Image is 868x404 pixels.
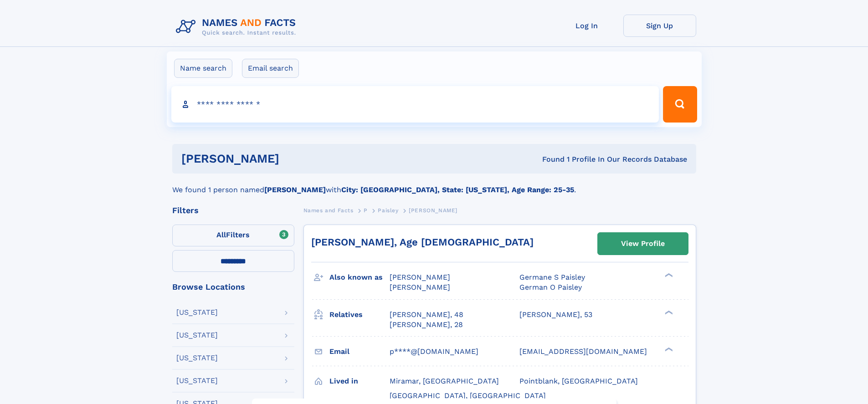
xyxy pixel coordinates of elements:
div: ❯ [663,346,673,352]
a: Paisley [378,205,398,216]
a: [PERSON_NAME], Age [DEMOGRAPHIC_DATA] [311,236,534,248]
a: P [364,205,368,216]
span: [EMAIL_ADDRESS][DOMAIN_NAME] [519,347,647,356]
input: search input [171,86,659,123]
div: [US_STATE] [176,309,218,316]
label: Name search [174,59,232,78]
h3: Relatives [329,307,390,322]
b: City: [GEOGRAPHIC_DATA], State: [US_STATE], Age Range: 25-35 [341,185,574,194]
a: Sign Up [623,15,696,37]
a: View Profile [598,233,688,255]
div: [US_STATE] [176,377,218,384]
a: [PERSON_NAME], 28 [390,320,463,330]
h1: [PERSON_NAME] [181,153,411,164]
div: Found 1 Profile In Our Records Database [411,154,687,164]
label: Filters [172,225,294,246]
span: [PERSON_NAME] [390,273,450,281]
span: All [216,230,226,239]
div: [US_STATE] [176,332,218,339]
label: Email search [242,59,299,78]
span: German O Paisley [519,283,582,291]
a: [PERSON_NAME], 53 [519,310,592,320]
button: Search Button [663,86,697,123]
span: Germane S Paisley [519,273,585,281]
div: ❯ [663,272,673,278]
span: Pointblank, [GEOGRAPHIC_DATA] [519,377,638,385]
img: Logo Names and Facts [172,15,303,39]
div: ❯ [663,309,673,315]
h3: Email [329,344,390,359]
div: Browse Locations [172,283,294,291]
span: [PERSON_NAME] [390,283,450,291]
div: Filters [172,206,294,215]
h3: Also known as [329,270,390,285]
h3: Lived in [329,373,390,389]
span: Miramar, [GEOGRAPHIC_DATA] [390,377,499,385]
span: P [364,207,368,214]
div: [US_STATE] [176,354,218,362]
span: Paisley [378,207,398,214]
div: We found 1 person named with . [172,174,696,195]
a: Log In [550,15,623,37]
a: [PERSON_NAME], 48 [390,310,463,320]
span: [PERSON_NAME] [409,207,457,214]
span: [GEOGRAPHIC_DATA], [GEOGRAPHIC_DATA] [390,391,546,400]
a: Names and Facts [303,205,354,216]
div: View Profile [621,233,665,254]
b: [PERSON_NAME] [264,185,326,194]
